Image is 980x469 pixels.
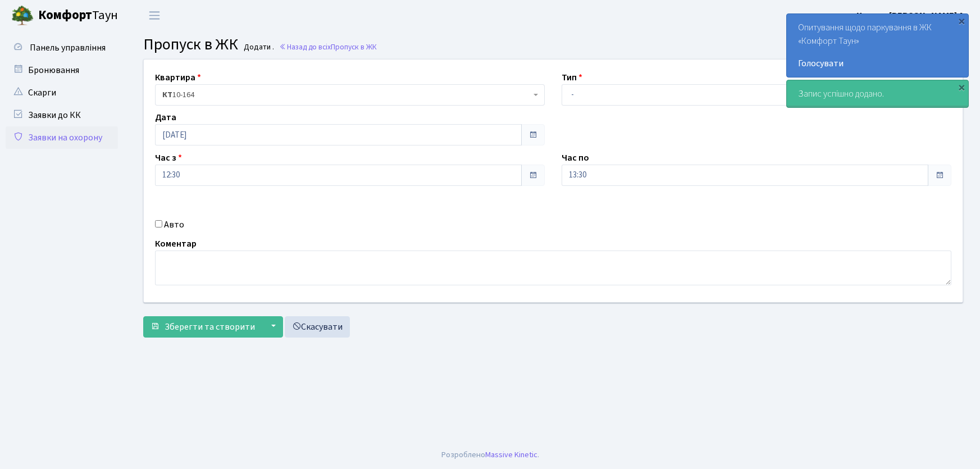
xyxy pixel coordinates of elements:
[162,89,531,101] span: <b>КТ</b>&nbsp;&nbsp;&nbsp;&nbsp;10-164
[38,6,118,25] span: Таун
[787,14,968,77] div: Опитування щодо паркування в ЖК «Комфорт Таун»
[956,15,967,26] div: ×
[562,71,582,84] label: Тип
[6,81,118,104] a: Скарги
[956,81,967,93] div: ×
[11,4,34,27] img: logo.png
[38,6,92,24] b: Комфорт
[485,449,537,461] a: Massive Kinetic
[164,218,184,231] label: Авто
[6,126,118,149] a: Заявки на охорону
[155,111,176,124] label: Дата
[441,449,539,461] div: Розроблено .
[165,321,255,333] span: Зберегти та створити
[331,42,377,52] span: Пропуск в ЖК
[155,84,545,106] span: <b>КТ</b>&nbsp;&nbsp;&nbsp;&nbsp;10-164
[155,71,201,84] label: Квартира
[155,151,182,165] label: Час з
[279,42,377,52] a: Назад до всіхПропуск в ЖК
[6,104,118,126] a: Заявки до КК
[143,316,262,338] button: Зберегти та створити
[285,316,350,338] a: Скасувати
[856,10,967,22] b: Цитрус [PERSON_NAME] А.
[798,57,957,70] a: Голосувати
[6,37,118,59] a: Панель управління
[140,6,168,25] button: Переключити навігацію
[155,237,197,251] label: Коментар
[856,9,967,22] a: Цитрус [PERSON_NAME] А.
[241,43,274,52] small: Додати .
[6,59,118,81] a: Бронювання
[30,42,106,54] span: Панель управління
[787,80,968,107] div: Запис успішно додано.
[143,33,238,56] span: Пропуск в ЖК
[562,151,589,165] label: Час по
[162,89,172,101] b: КТ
